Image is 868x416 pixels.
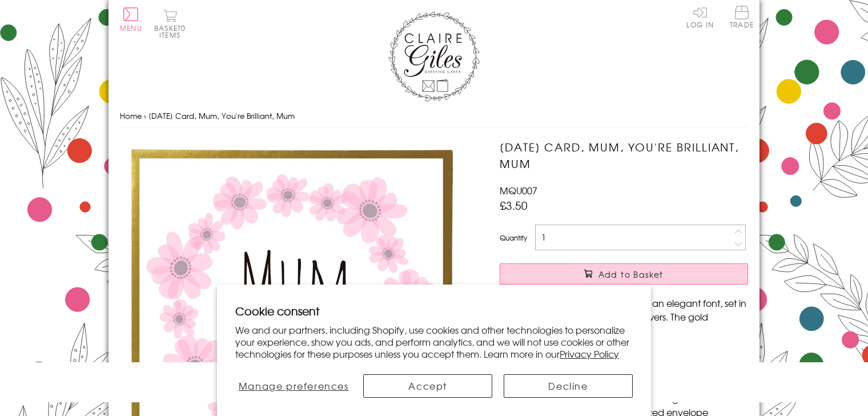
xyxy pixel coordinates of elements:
label: Quantity [500,233,527,243]
span: › [144,110,146,121]
a: Trade [730,6,754,30]
h2: Cookie consent [235,303,633,319]
span: 0 items [159,23,186,40]
a: Home [120,110,142,121]
span: Add to Basket [598,269,664,280]
button: Manage preferences [235,374,352,398]
p: We and our partners, including Shopify, use cookies and other technologies to personalize your ex... [235,324,633,359]
span: £3.50 [500,197,528,213]
nav: breadcrumbs [120,105,748,128]
span: [DATE] Card, Mum, You're Brilliant, Mum [148,110,295,121]
a: Log In [686,6,714,28]
h1: [DATE] Card, Mum, You're Brilliant, Mum [500,139,748,172]
a: Privacy Policy [560,347,619,361]
span: Manage preferences [239,379,349,393]
span: MQU007 [500,183,537,197]
button: Decline [504,374,633,398]
span: Menu [120,23,142,33]
button: Menu [120,7,142,31]
button: Basket0 items [154,9,186,38]
button: Add to Basket [500,263,748,285]
img: Claire Giles Greetings Cards [388,11,480,102]
button: Accept [363,374,492,398]
span: Trade [730,6,754,28]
